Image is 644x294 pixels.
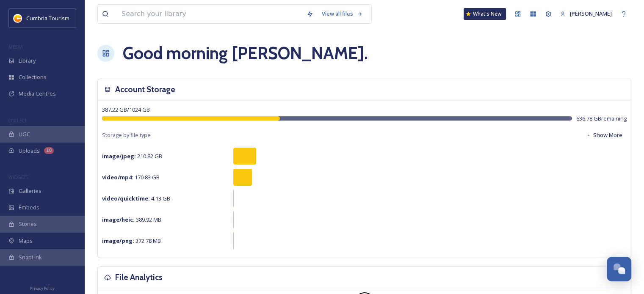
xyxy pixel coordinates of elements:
[19,57,36,65] span: Library
[14,14,22,22] img: images.jpg
[102,195,150,202] strong: video/quicktime :
[115,83,175,96] h3: Account Storage
[19,187,41,195] span: Galleries
[19,253,42,261] span: SnapLink
[19,130,30,138] span: UGC
[19,220,37,228] span: Stories
[102,195,170,202] span: 4.13 GB
[102,173,160,181] span: 170.83 GB
[19,203,39,212] span: Embeds
[102,216,135,223] strong: image/heic :
[102,106,150,113] span: 387.22 GB / 1024 GB
[19,73,47,81] span: Collections
[19,237,33,245] span: Maps
[19,147,40,155] span: Uploads
[582,127,627,143] button: Show More
[123,41,368,66] h1: Good morning [PERSON_NAME] .
[102,216,161,223] span: 389.92 MB
[8,44,23,50] span: MEDIA
[26,14,69,22] span: Cumbria Tourism
[30,283,55,293] a: Privacy Policy
[44,147,54,154] div: 10
[102,237,134,245] strong: image/png :
[117,5,302,23] input: Search your library
[115,271,163,283] h3: File Analytics
[102,152,162,160] span: 210.82 GB
[464,8,506,20] a: What's New
[556,5,616,22] a: [PERSON_NAME]
[102,131,151,139] span: Storage by file type
[102,173,133,181] strong: video/mp4 :
[8,117,27,124] span: COLLECT
[30,286,55,291] span: Privacy Policy
[318,5,367,22] a: View all files
[607,257,631,281] button: Open Chat
[102,237,161,245] span: 372.78 MB
[102,152,136,160] strong: image/jpeg :
[576,115,627,123] span: 636.78 GB remaining
[19,90,56,98] span: Media Centres
[8,174,28,180] span: WIDGETS
[570,10,612,17] span: [PERSON_NAME]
